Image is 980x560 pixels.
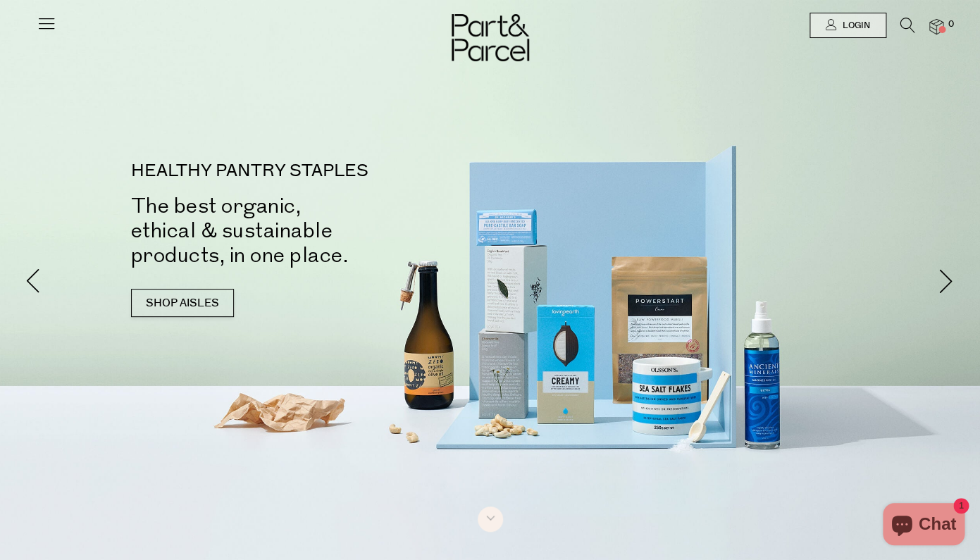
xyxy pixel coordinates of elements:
img: Part&Parcel [452,14,529,61]
inbox-online-store-chat: Shopify online store chat [879,503,969,549]
a: Login [810,13,886,38]
a: 0 [929,19,943,34]
h2: The best organic, ethical & sustainable products, in one place. [131,194,511,268]
span: Login [839,20,870,32]
p: HEALTHY PANTRY STAPLES [131,163,511,180]
span: 0 [945,18,957,31]
a: SHOP AISLES [131,289,234,317]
